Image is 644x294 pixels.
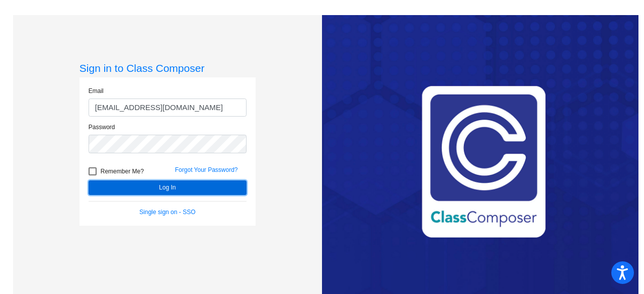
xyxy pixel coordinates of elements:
button: Log In [89,180,247,195]
h3: Sign in to Class Composer [79,62,256,74]
span: Remember Me? [101,165,144,177]
label: Password [89,123,115,132]
label: Email [89,86,104,95]
a: Single sign on - SSO [139,209,195,216]
a: Forgot Your Password? [175,166,238,173]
